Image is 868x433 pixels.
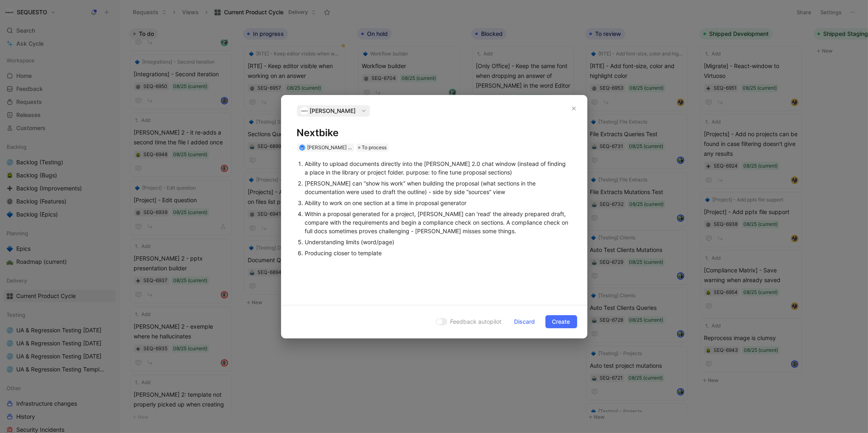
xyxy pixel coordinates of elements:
[305,199,571,207] div: Ability to work on one section at a time in proposal generator
[356,144,389,152] div: To process
[433,316,504,327] button: Feedback autopilot
[305,238,571,246] div: Understanding limits (word/page)
[305,249,571,257] div: Producing closer to template
[552,317,570,327] span: Create
[545,315,577,328] button: Create
[305,159,571,177] div: Ability to upload documents directly into the [PERSON_NAME] 2.0 chat window (instead of finding a...
[300,107,308,115] img: logo
[514,317,535,327] span: Discard
[450,317,502,327] span: Feedback autopilot
[308,144,377,150] span: [PERSON_NAME] t'Serstevens
[305,179,571,196] div: [PERSON_NAME] can “show his work” when building the proposal (what sections in the documentation ...
[297,105,370,117] button: logo[PERSON_NAME]
[300,145,304,150] img: avatar
[508,315,542,328] button: Discard
[305,210,571,235] div: Within a proposal generated for a project, [PERSON_NAME] can ‘read’ the already prepared draft, c...
[310,106,356,116] span: [PERSON_NAME]
[297,126,571,139] h1: Nextbike
[362,144,387,152] span: To process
